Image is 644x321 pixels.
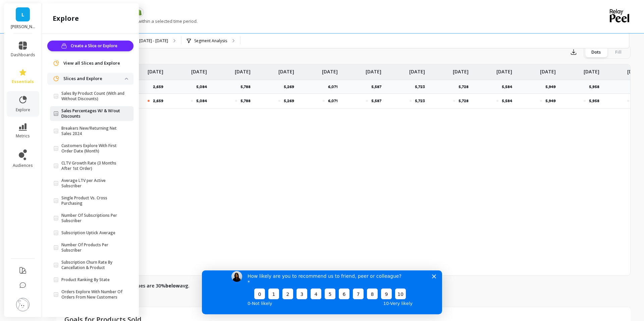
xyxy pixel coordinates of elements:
p: Slices and Explore [63,75,125,82]
span: View all Slices and Explore [63,60,120,67]
p: Segment Analysis [194,38,227,44]
img: navigation item icon [53,75,59,82]
p: 5,269 [284,84,298,89]
p: Values are 30% avg. [130,282,190,289]
p: CLTV Growth Rate (3 Months After 1st Order) [61,160,125,171]
p: [DATE] [322,64,338,75]
p: Single Product Vs. Cross Purchasing [61,195,125,206]
p: [DATE] [409,64,425,75]
p: 5,949 [545,98,556,104]
span: essentials [12,79,34,84]
p: 5,728 [459,84,473,89]
img: navigation item icon [53,60,59,67]
p: [DATE] [627,64,643,75]
img: api.shopify.svg [136,9,142,15]
p: 5,958 [589,98,599,104]
p: 5,728 [459,98,469,104]
p: 6,071 [328,98,338,104]
p: Orders Explore With Number Of Orders From New Customers [61,289,125,300]
p: Breakers New/Returning Net Sales 2024 [61,126,125,136]
p: 5,723 [415,98,425,104]
p: Number Of Products Per Subscriber [61,242,125,253]
p: 5,084 [196,98,207,104]
p: 5,587 [371,84,385,89]
p: Number Of Subscriptions Per Subscriber [61,213,125,223]
p: Average LTV per Active Subscriber [61,178,125,189]
div: Dots [585,47,607,57]
h2: explore [53,14,79,23]
p: [DATE] [148,64,163,75]
p: 2,659 [153,98,163,104]
iframe: Survey by Kateryna from Peel [202,270,442,314]
strong: below [165,282,180,289]
img: profile picture [16,298,30,311]
p: [DATE] [191,64,207,75]
p: 5,723 [415,84,429,89]
p: Subscription Uptick Average [61,230,115,236]
p: [DATE] [235,64,251,75]
p: 5,788 [240,98,251,104]
p: Sales By Product Count (With and Without Discounts) [61,91,125,102]
p: Subscription Churn Rate By Cancellation & Product [61,260,125,270]
p: 5,949 [545,84,560,89]
p: Product Ranking By State [61,277,110,282]
p: [DATE] [584,64,599,75]
p: LUCY [11,24,35,29]
p: 5,584 [502,98,512,104]
p: Customers Explore With First Order Date (Month) [61,143,125,154]
p: 5,958 [589,84,603,89]
p: [DATE] [278,64,294,75]
span: audiences [13,163,33,168]
span: Create a Slice or Explore [71,43,119,49]
button: Create a Slice or Explore [47,41,133,51]
span: metrics [16,133,30,139]
p: [DATE] [453,64,469,75]
p: 2,659 [153,84,167,89]
p: 5,084 [196,84,211,89]
p: 5,587 [371,98,381,104]
p: [DATE] [540,64,556,75]
span: dashboards [11,52,35,58]
p: 6,071 [328,84,342,89]
p: 5,788 [240,84,255,89]
p: [DATE] [366,64,381,75]
p: 5,584 [502,84,516,89]
p: [DATE] [496,64,512,75]
p: Sales Percentages W/ & W/out Discounts [61,108,125,119]
img: down caret icon [125,78,128,80]
span: explore [16,107,30,113]
div: Fill [607,47,629,57]
span: L [21,11,24,18]
p: 5,269 [284,98,294,104]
